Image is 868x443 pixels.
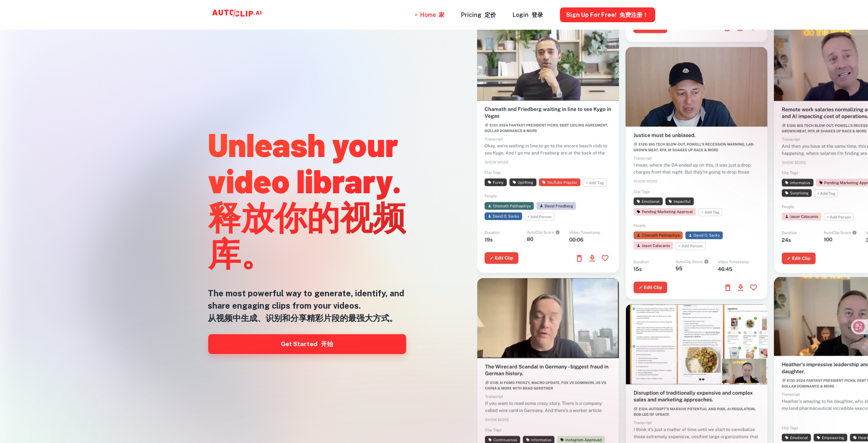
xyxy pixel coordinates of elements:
font: 释放你的视频库。 [208,197,406,272]
a: Get Started开始 [208,334,406,354]
h1: Unleash your video library. [208,126,406,271]
font: 家 [439,12,445,18]
font: 定价 [485,12,496,18]
h5: The most powerful way to generate, identify, and share engaging clips from your videos. [208,287,406,324]
button: Sign Up for free!免费注册！ [560,7,655,22]
font: 登录 [532,12,543,18]
font: 开始 [321,340,333,347]
font: 从视频中生成、识别和分享精彩片段的最强大方式。 [208,313,398,323]
font: 免费注册！ [620,12,649,18]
